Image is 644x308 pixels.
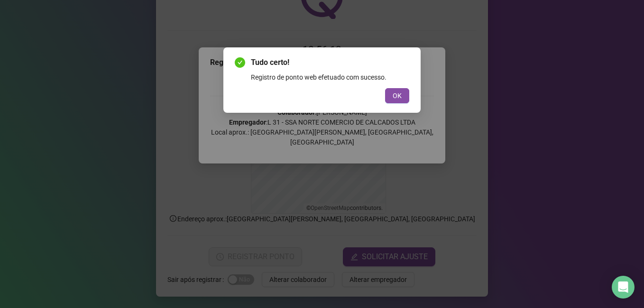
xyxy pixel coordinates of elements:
[385,88,409,103] button: OK
[393,91,402,101] span: OK
[235,57,245,68] span: check-circle
[251,57,409,68] span: Tudo certo!
[251,72,409,82] div: Registro de ponto web efetuado com sucesso.
[612,276,635,299] div: Open Intercom Messenger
